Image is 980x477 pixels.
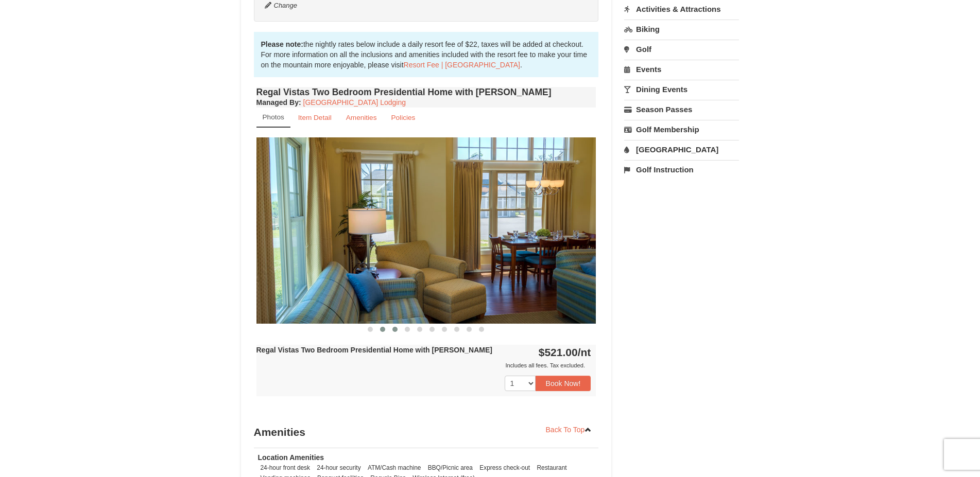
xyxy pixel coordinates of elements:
span: Managed By [256,98,299,107]
div: the nightly rates below include a daily resort fee of $22, taxes will be added at checkout. For m... [254,32,599,77]
li: ATM/Cash machine [365,463,424,473]
a: Policies [384,108,422,128]
a: Item Detail [291,108,338,128]
h3: Amenities [254,422,599,443]
li: 24-hour front desk [258,463,313,473]
strong: $521.00 [539,346,591,358]
strong: Regal Vistas Two Bedroom Presidential Home with [PERSON_NAME] [256,346,492,354]
button: Book Now! [536,376,591,391]
a: Amenities [339,108,384,128]
a: Back To Top [539,422,599,437]
li: Express check-out [477,463,532,473]
strong: Location Amenities [258,453,324,462]
small: Item Detail [298,114,332,121]
li: BBQ/Picnic area [425,463,475,473]
div: Includes all fees. Tax excluded. [256,360,591,370]
small: Photos [263,113,284,121]
span: /nt [578,346,591,358]
small: Amenities [346,114,377,121]
a: Season Passes [624,100,739,119]
a: [GEOGRAPHIC_DATA] [624,140,739,159]
a: Golf [624,40,739,59]
strong: : [256,98,301,107]
li: Restaurant [534,463,569,473]
a: [GEOGRAPHIC_DATA] Lodging [303,98,406,107]
a: Events [624,60,739,79]
a: Photos [256,108,290,128]
a: Golf Membership [624,120,739,139]
a: Golf Instruction [624,160,739,179]
a: Dining Events [624,80,739,99]
a: Resort Fee | [GEOGRAPHIC_DATA] [404,61,520,69]
img: 18876286-48-7d589513.jpg [256,137,596,323]
small: Policies [391,114,415,121]
a: Biking [624,20,739,39]
h4: Regal Vistas Two Bedroom Presidential Home with [PERSON_NAME] [256,87,596,97]
li: 24-hour security [314,463,363,473]
strong: Please note: [261,40,303,48]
